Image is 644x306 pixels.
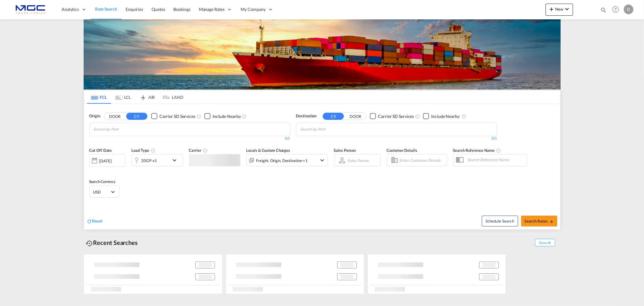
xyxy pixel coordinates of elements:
div: 20GP x1 [142,156,157,165]
span: Search Currency [89,179,116,184]
div: [DATE] [89,154,126,167]
div: OriginDOOR CY Checkbox No InkUnchecked: Search for CY (Container Yard) services for all selected ... [84,104,560,229]
input: Chips input. [94,125,151,134]
span: Sales Person [334,148,356,153]
md-icon: Unchecked: Ignores neighbouring ports when fetching rates.Checked : Includes neighbouring ports w... [462,114,466,119]
div: Include Nearby [213,113,241,119]
div: 0/3 [296,136,497,141]
md-checkbox: Checkbox No Ink [151,113,195,119]
md-tab-item: LCL [111,90,135,104]
button: DOOR [104,113,125,120]
div: D [624,5,633,14]
div: Freight Origin Destination Factory Stuffingicon-chevron-down [246,154,328,166]
md-icon: icon-chevron-down [563,5,571,13]
md-tab-item: FCL [87,90,111,104]
md-pagination-wrapper: Use the left and right arrow keys to navigate between tabs [87,90,184,104]
div: Include Nearby [431,113,460,119]
span: Origin [89,113,100,119]
img: 92835000d1c111ee8b33af35afdd26c7.png [9,3,50,16]
div: Freight Origin Destination Factory Stuffing [256,156,308,165]
md-icon: icon-arrow-right [549,220,553,224]
md-checkbox: Checkbox No Ink [423,113,460,119]
div: Recent Searches [84,236,140,249]
span: Help [610,4,621,15]
md-checkbox: Checkbox No Ink [204,113,241,119]
md-tab-item: AIR [135,90,159,104]
md-icon: icon-plus 400-fg [548,5,555,13]
span: Destination [296,113,317,119]
span: Locals & Custom Charges [246,148,290,153]
button: Search Ratesicon-arrow-right [521,216,557,226]
md-icon: icon-chevron-down [319,157,326,164]
span: Quotes [152,7,165,12]
div: [DATE] [99,158,112,164]
div: 20GP x1icon-chevron-down [132,154,183,166]
span: Manage Rates [199,6,225,12]
button: CY [126,113,147,120]
md-icon: Unchecked: Ignores neighbouring ports when fetching rates.Checked : Includes neighbouring ports w... [242,114,247,119]
button: Note: By default Schedule search will only considerorigin ports, destination ports and cut off da... [482,216,518,226]
div: icon-magnify [600,7,607,16]
md-icon: icon-refresh [87,219,92,224]
span: New [548,7,571,11]
md-select: Sales Person [347,156,370,165]
span: Customer Details [387,148,417,153]
div: 0/3 [89,136,290,141]
span: Reset [92,218,103,223]
span: Show All [535,239,555,246]
div: icon-refreshReset [87,218,103,225]
span: Search Reference Name [453,148,501,153]
input: Search Reference Name [465,155,527,164]
button: CY [323,113,344,120]
span: Rate Search [95,6,117,11]
md-tab-item: LAND [159,90,184,104]
md-icon: icon-airplane [139,94,147,98]
span: Carrier [189,148,208,153]
input: Chips input. [300,125,358,134]
md-icon: Unchecked: Search for CY (Container Yard) services for all selected carriers.Checked : Search for... [415,114,420,119]
md-icon: icon-backup-restore [86,240,93,247]
md-chips-wrap: Chips container with autocompletion. Enter the text area, type text to search, and then use the u... [93,123,153,134]
span: My Company [241,6,266,12]
md-select: Select Currency: $ USDUnited States Dollar [93,187,116,196]
img: LCL+%26+FCL+BACKGROUND.png [84,19,561,90]
md-icon: Unchecked: Search for CY (Container Yard) services for all selected carriers.Checked : Search for... [197,114,201,119]
input: Enter Customer Details [400,156,445,165]
md-icon: The selected Trucker/Carrierwill be displayed in the rate results If the rates are from another f... [203,148,208,153]
button: icon-plus 400-fgNewicon-chevron-down [546,4,573,16]
span: USD [93,189,110,195]
md-icon: icon-information-outline [151,148,155,153]
div: Help [610,4,624,15]
md-chips-wrap: Chips container with autocompletion. Enter the text area, type text to search, and then use the u... [300,123,360,134]
div: Carrier SD Services [159,113,195,119]
md-checkbox: Checkbox No Ink [370,113,414,119]
span: Enquiries [126,7,143,12]
md-icon: icon-chevron-down [171,157,181,164]
md-icon: icon-magnify [600,7,607,13]
span: Load Type [132,148,155,153]
span: Search Rates [525,219,554,223]
md-icon: Your search will be saved by the below given name [496,148,501,153]
md-datepicker: Select [89,166,94,174]
span: Cut Off Date [89,148,112,153]
span: Bookings [174,7,191,12]
button: DOOR [345,113,366,120]
div: Carrier SD Services [378,113,414,119]
span: Analytics [62,6,79,12]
